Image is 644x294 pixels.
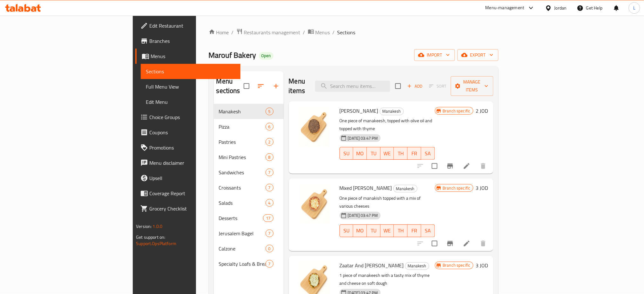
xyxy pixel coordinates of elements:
span: MO [356,149,364,158]
span: 5 [266,109,273,115]
div: items [266,153,274,161]
span: Manage items [456,78,488,94]
div: Menu-management [485,4,525,12]
a: Menu disclaimer [135,155,241,170]
span: Add item [405,81,425,91]
span: Select to update [428,159,441,173]
span: Menu disclaimer [149,159,235,167]
h6: 3 JOD [476,261,488,270]
span: Promotions [149,144,235,151]
p: One piece of manakish topped with a mix of various cheeses [340,194,435,210]
div: Croissants7 [214,180,284,195]
a: Edit menu item [463,240,471,247]
button: export [458,49,498,61]
span: Select to update [428,237,441,250]
div: Desserts17 [214,210,284,226]
div: items [266,169,274,176]
span: Manakesh [394,185,417,192]
span: Branch specific [440,262,473,268]
span: WE [383,226,392,235]
span: Menus [151,52,235,60]
nav: Menu sections [214,101,284,274]
span: Edit Menu [146,98,235,106]
span: TU [369,226,378,235]
span: Get support on: [136,233,165,241]
span: Sort sections [253,78,268,94]
div: Manakesh [219,108,266,115]
span: Choice Groups [149,113,235,121]
button: delete [476,158,491,174]
button: FR [408,224,421,237]
div: Pizza6 [214,119,284,134]
nav: breadcrumb [209,28,498,37]
a: Edit Restaurant [135,18,241,33]
span: Select all sections [240,79,253,93]
span: Select section first [425,81,451,91]
span: Mixed [PERSON_NAME] [340,183,392,193]
span: 6 [266,124,273,130]
span: Manakesh [405,262,429,270]
a: Branches [135,33,241,49]
input: search [315,81,390,92]
span: Grocery Checklist [149,205,235,212]
button: import [414,49,455,61]
span: L [633,4,635,11]
span: Restaurants management [244,29,301,36]
span: 7 [266,231,273,237]
span: Upsell [149,174,235,182]
a: Support.OpsPlatform [136,239,176,248]
div: Jerusalem Bagel7 [214,226,284,241]
span: Zaatar And [PERSON_NAME] [340,261,404,270]
span: Manakesh [380,108,403,115]
a: Edit menu item [463,162,471,170]
span: Add [406,83,424,90]
span: 1.0.0 [153,222,163,231]
span: TH [397,226,405,235]
button: SA [421,224,435,237]
div: Manakesh5 [214,104,284,119]
span: 2 [266,139,273,145]
span: 8 [266,154,273,160]
div: Sandwiches7 [214,165,284,180]
div: Salads [219,199,266,207]
button: Add section [268,78,284,94]
a: Coverage Report [135,186,241,201]
span: Select section [391,79,405,93]
span: 7 [266,261,273,267]
a: Promotions [135,140,241,155]
a: Grocery Checklist [135,201,241,216]
div: Jerusalem Bagel [219,230,266,237]
a: Edit Menu [141,94,241,110]
a: Menus [135,49,241,64]
div: items [266,184,274,191]
button: WE [381,147,394,160]
a: Restaurants management [236,28,301,37]
button: Branch-specific-item [443,236,458,251]
button: MO [353,224,367,237]
div: Pastries2 [214,134,284,150]
span: 7 [266,170,273,176]
button: MO [353,147,367,160]
div: Croissants [219,184,266,191]
span: Specialty Loafs & Breads [219,260,266,268]
button: delete [476,236,491,251]
div: items [266,245,274,252]
span: Pizza [219,123,266,130]
a: Choice Groups [135,110,241,125]
span: Mini Pastries [219,153,266,161]
span: import [419,51,450,59]
span: SU [342,149,351,158]
span: MO [356,226,364,235]
a: Full Menu View [141,79,241,94]
div: items [266,138,274,146]
button: SU [340,147,354,160]
h6: 3 JOD [476,184,488,192]
span: Full Menu View [146,83,235,90]
div: Calzone0 [214,241,284,256]
a: Menus [308,28,330,37]
span: Desserts [219,214,263,222]
span: Version: [136,222,152,231]
div: Calzone [219,245,266,252]
span: Coupons [149,129,235,136]
div: Specialty Loafs & Breads7 [214,256,284,271]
